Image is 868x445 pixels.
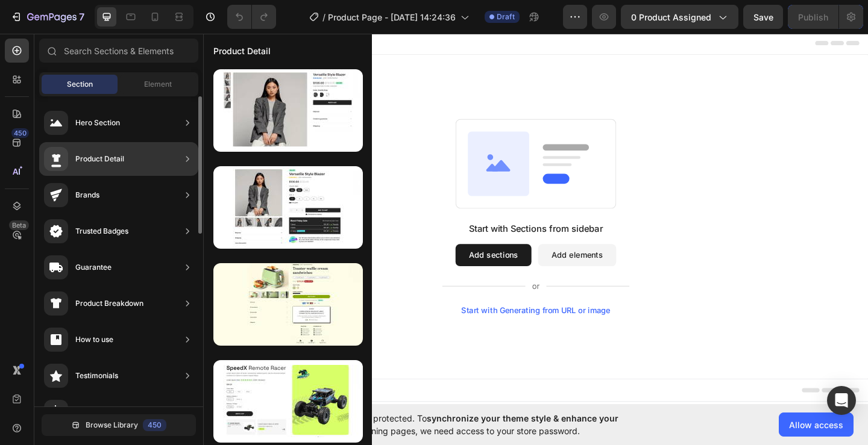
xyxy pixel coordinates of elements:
[75,153,124,165] div: Product Detail
[364,231,449,255] button: Add elements
[75,189,99,201] div: Brands
[280,413,618,436] span: synchronize your theme style & enhance your experience
[75,261,112,273] div: Guarantee
[75,225,128,237] div: Trusted Badges
[789,419,843,431] span: Allow access
[631,11,711,23] span: 0 product assigned
[289,207,435,221] div: Start with Sections from sidebar
[75,370,118,382] div: Testimonials
[75,297,143,310] div: Product Breakdown
[79,10,84,24] p: 7
[621,5,738,29] button: 0 product assigned
[274,231,357,255] button: Add sections
[281,298,443,308] div: Start with Generating from URL or image
[798,11,828,23] div: Publish
[788,5,838,29] button: Publish
[779,412,854,437] button: Allow access
[497,11,515,22] span: Draft
[75,117,120,129] div: Hero Section
[227,5,276,29] div: Undo/Redo
[75,406,107,418] div: Compare
[5,5,90,29] button: 7
[39,39,198,63] input: Search Sections & Elements
[144,79,172,90] span: Element
[11,128,29,138] div: 450
[280,412,665,437] span: Your page is password protected. To when designing pages, we need access to your store password.
[753,12,773,22] span: Save
[203,32,868,405] iframe: Design area
[42,414,196,436] button: Browse Library450
[75,334,113,346] div: How to use
[827,386,856,415] div: Open Intercom Messenger
[743,5,783,29] button: Save
[9,220,29,230] div: Beta
[322,11,325,23] span: /
[143,419,166,431] div: 450
[328,11,456,23] span: Product Page - [DATE] 14:24:36
[86,420,138,431] span: Browse Library
[67,79,93,90] span: Section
